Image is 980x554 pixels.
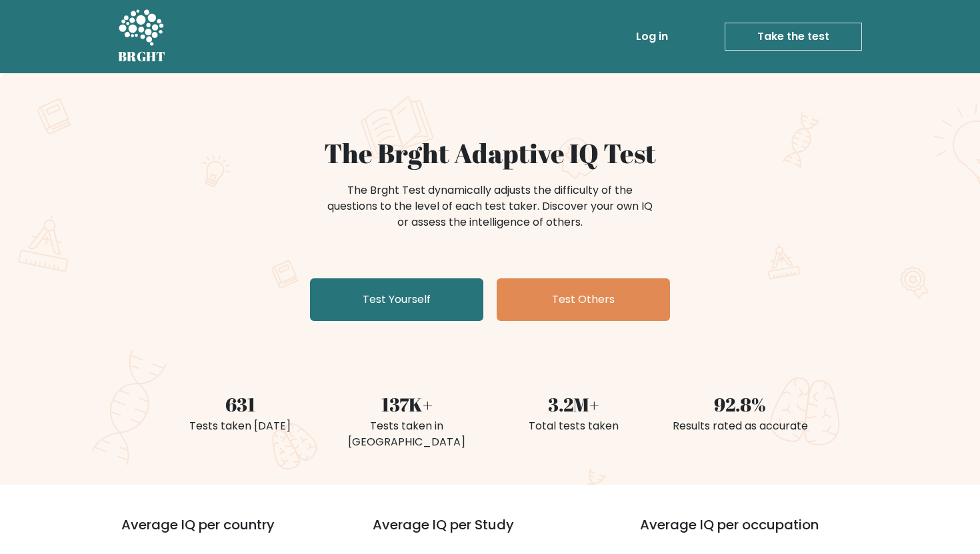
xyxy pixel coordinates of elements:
a: Test Yourself [310,278,483,321]
a: Log in [631,23,673,50]
h1: The Brght Adaptive IQ Test [165,137,815,169]
div: Tests taken in [GEOGRAPHIC_DATA] [331,418,482,450]
div: 92.8% [665,390,815,418]
div: 137K+ [331,390,482,418]
div: Total tests taken [498,418,649,434]
h3: Average IQ per occupation [640,517,875,549]
h5: BRGHT [118,49,166,65]
div: Tests taken [DATE] [165,418,315,434]
div: The Brght Test dynamically adjusts the difficulty of the questions to the level of each test take... [323,182,657,230]
a: BRGHT [118,5,166,68]
div: Results rated as accurate [665,418,815,434]
h3: Average IQ per Study [373,517,608,549]
div: 631 [165,390,315,418]
a: Take the test [725,23,862,51]
a: Test Others [497,278,670,321]
div: 3.2M+ [498,390,649,418]
h3: Average IQ per country [121,517,325,549]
